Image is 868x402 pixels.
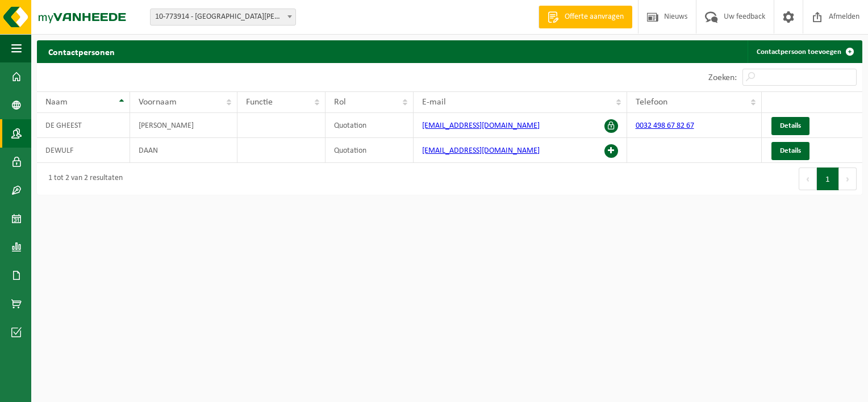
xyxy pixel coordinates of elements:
a: Details [771,142,809,160]
td: Quotation [325,113,414,138]
label: Zoeken: [708,73,737,82]
a: [EMAIL_ADDRESS][DOMAIN_NAME] [422,146,540,155]
div: 1 tot 2 van 2 resultaten [43,169,123,189]
h2: Contactpersonen [37,40,126,62]
span: Details [780,147,801,154]
span: E-mail [422,98,446,107]
button: Next [839,167,857,190]
td: [PERSON_NAME] [130,113,237,138]
span: Offerte aanvragen [562,11,627,23]
span: Details [780,122,801,129]
td: DAAN [130,138,237,163]
button: 1 [817,167,839,190]
span: 10-773914 - TRAFIROAD - NAZARETH [151,9,295,25]
a: [EMAIL_ADDRESS][DOMAIN_NAME] [422,122,540,130]
td: DE GHEEST [37,113,130,138]
td: Quotation [325,138,414,163]
span: 10-773914 - TRAFIROAD - NAZARETH [150,9,296,26]
td: DEWULF [37,138,130,163]
a: Contactpersoon toevoegen [748,40,861,63]
a: Details [771,117,809,135]
button: Previous [799,167,817,190]
a: 0032 498 67 82 67 [636,122,694,130]
span: Voornaam [139,98,177,107]
a: Offerte aanvragen [539,6,632,28]
span: Telefoon [636,98,667,107]
span: Functie [246,98,273,107]
span: Rol [334,98,346,107]
span: Naam [45,98,68,107]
